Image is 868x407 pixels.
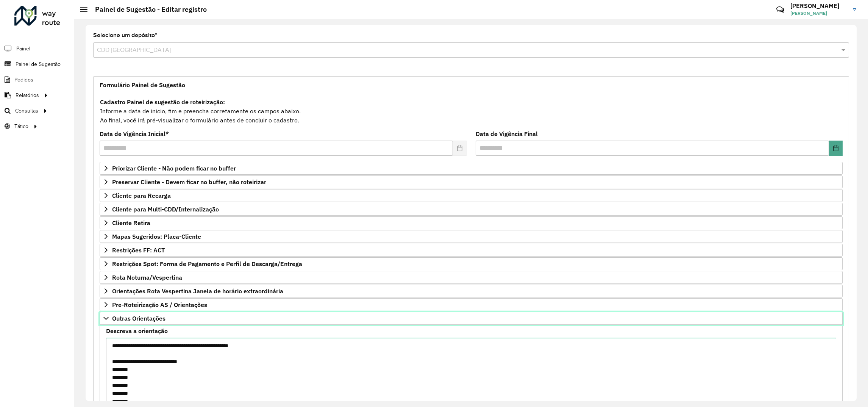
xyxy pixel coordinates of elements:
[112,288,283,294] span: Orientações Rota Vespertina Janela de horário extraordinária
[93,31,157,40] label: Selecione um depósito
[100,203,843,216] a: Cliente para Multi-CDD/Internalização
[100,285,843,297] a: Orientações Rota Vespertina Janela de horário extraordinária
[100,97,843,125] div: Informe a data de inicio, fim e preencha corretamente os campos abaixo. Ao final, você irá pré-vi...
[14,76,33,84] span: Pedidos
[112,206,219,212] span: Cliente para Multi-CDD/Internalização
[16,45,30,53] span: Painel
[87,5,207,14] h2: Painel de Sugestão - Editar registro
[476,129,538,138] label: Data de Vigência Final
[112,274,182,280] span: Rota Noturna/Vespertina
[100,189,843,202] a: Cliente para Recarga
[100,244,843,257] a: Restrições FF: ACT
[100,312,843,325] a: Outras Orientações
[100,257,843,270] a: Restrições Spot: Forma de Pagamento e Perfil de Descarga/Entrega
[106,326,168,335] label: Descreva a orientação
[112,220,150,226] span: Cliente Retira
[100,98,225,106] strong: Cadastro Painel de sugestão de roteirização:
[112,261,302,267] span: Restrições Spot: Forma de Pagamento e Perfil de Descarga/Entrega
[15,107,38,115] span: Consultas
[16,91,39,99] span: Relatórios
[829,141,843,156] button: Choose Date
[100,298,843,311] a: Pre-Roteirização AS / Orientações
[112,247,165,253] span: Restrições FF: ACT
[112,165,236,171] span: Priorizar Cliente - Não podem ficar no buffer
[790,10,847,17] span: [PERSON_NAME]
[100,175,843,188] a: Preservar Cliente - Devem ficar no buffer, não roteirizar
[112,302,207,308] span: Pre-Roteirização AS / Orientações
[112,179,266,185] span: Preservar Cliente - Devem ficar no buffer, não roteirizar
[100,162,843,175] a: Priorizar Cliente - Não podem ficar no buffer
[112,233,201,240] span: Mapas Sugeridos: Placa-Cliente
[16,60,61,68] span: Painel de Sugestão
[100,216,843,229] a: Cliente Retira
[112,315,165,321] span: Outras Orientações
[790,2,847,9] h3: [PERSON_NAME]
[772,2,788,18] a: Contato Rápido
[100,230,843,243] a: Mapas Sugeridos: Placa-Cliente
[100,129,169,138] label: Data de Vigência Inicial
[112,193,171,199] span: Cliente para Recarga
[14,122,28,130] span: Tático
[100,271,843,284] a: Rota Noturna/Vespertina
[100,82,185,88] span: Formulário Painel de Sugestão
